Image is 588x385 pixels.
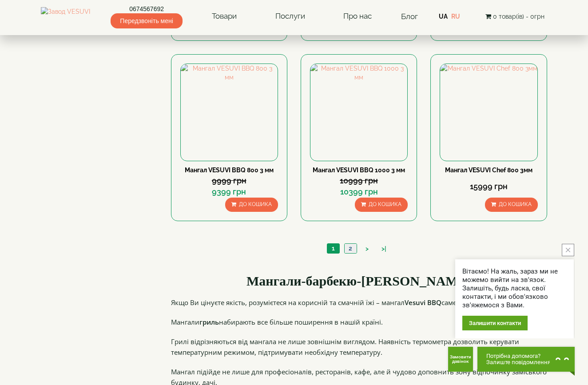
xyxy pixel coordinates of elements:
a: Блог [401,12,418,21]
button: До кошика [355,198,408,211]
img: Мангал VESUVI Chef 800 3мм [440,64,537,161]
button: До кошика [485,198,538,211]
img: Мангал VESUVI BBQ 1000 3 мм [310,64,407,161]
h2: Мангали-барбекю-[PERSON_NAME] [171,274,548,288]
p: Якщо Ви цінуєте якість, розумієтеся на корисній та смачній їжі – мангал саме для [PERSON_NAME]. [171,297,548,308]
img: Мангал VESUVI BBQ 800 3 мм [181,64,278,161]
a: Мангал VESUVI BBQ 1000 3 мм [313,167,405,174]
span: Потрібна допомога? [486,353,551,359]
span: Замовити дзвінок [448,355,473,364]
a: UA [439,13,448,20]
div: Залишити контакти [462,316,528,330]
a: Послуги [266,6,314,27]
a: >| [377,244,391,254]
div: 15999 грн [440,181,537,192]
span: До кошика [239,201,272,207]
div: 10999 грн [310,175,408,187]
strong: Vesuvi BBQ [405,298,441,307]
a: RU [451,13,460,20]
button: 0 товар(ів) - 0грн [483,12,547,21]
button: До кошика [225,198,278,211]
a: Про нас [334,6,381,27]
a: 0674567692 [111,4,182,13]
a: > [361,244,373,254]
a: Товари [203,6,246,27]
span: 1 [332,245,335,252]
img: Завод VESUVI [41,7,90,26]
span: До кошика [369,201,401,207]
a: Мангал VESUVI BBQ 800 3 мм [185,167,274,174]
a: Мангал VESUVI Chef 800 3мм [445,167,532,174]
button: Chat button [477,347,575,372]
div: Вітаємо! На жаль, зараз ми не можемо вийти на зв'язок. Залишіть, будь ласка, свої контакти, і ми ... [462,267,567,310]
a: 2 [344,244,357,253]
div: 9999 грн [180,175,278,187]
button: Get Call button [448,347,473,372]
span: 0 товар(ів) - 0грн [493,13,544,20]
button: close button [562,244,574,256]
strong: гриль [199,318,219,326]
p: Грилі відрізняються від мангала не лише зовнішнім виглядом. Наявність термометра дозволить керува... [171,336,548,357]
span: Залиште повідомлення [486,359,551,365]
div: 10399 грн [310,186,408,198]
span: До кошика [499,201,532,207]
div: 9399 грн [180,186,278,198]
p: Мангали набирають все більше поширення в нашій країні. [171,317,548,327]
span: Передзвоніть мені [111,13,182,28]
